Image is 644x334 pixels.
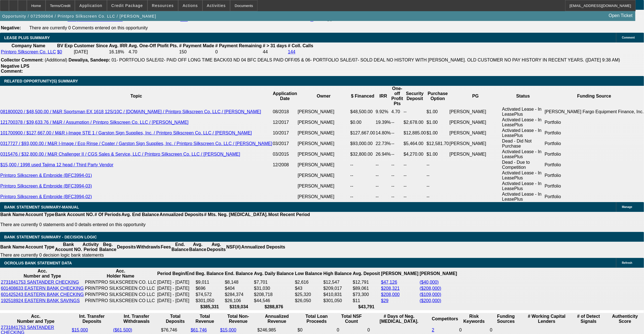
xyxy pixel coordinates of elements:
th: Beg. Balance [99,242,116,252]
th: Avg. Deposits [207,242,226,252]
th: Activity Period [82,242,99,252]
b: Company Name [11,43,45,48]
a: 101700900 / $127,667.00 / M&R i-Image STE 1 / Garston Sign Supplies, Inc. / Printpro Silkscreen C... [0,131,252,135]
div: $246,985 [257,328,297,333]
a: $15,000 [220,328,236,332]
span: Activities [207,3,226,8]
td: $1.00 [426,106,449,117]
td: 0 [215,49,262,55]
td: 08/2018 [273,106,297,117]
th: Status [502,86,544,106]
td: -- [403,170,426,181]
button: Application [75,0,106,11]
th: $43,791 [352,304,380,310]
span: Resources [152,3,174,8]
span: Comment [622,36,635,39]
a: Printpro Silkscreen & Embroide (BFC3994-01) [0,173,92,178]
td: $301,050 [323,298,352,304]
td: $0.00 [350,117,375,128]
td: $2,616 [295,279,323,285]
td: [PERSON_NAME] [297,160,350,170]
td: $8,148 [225,279,253,285]
th: Annualized Deposits [159,212,204,217]
th: Security Deposit [403,86,426,106]
a: 081800020 / $48,500.00 / M&R Sportsman EX 1618 12S/10C / [DOMAIN_NAME] / Printpro Silkscreen Co. ... [0,109,261,114]
td: $5,464.00 [403,138,426,149]
th: End. Balance [171,242,189,252]
a: 0315476 / $32,800.00 / M&R Challenger II / CGS Sales & Service, LLC / Printpro Silkscreen Co. LLC... [0,152,240,157]
td: 9.92% [375,106,391,117]
a: Printpro Silkscreen Co. LLC [1,49,56,54]
button: Resources [148,0,178,11]
b: Collector Comment: [1,58,44,62]
td: [PERSON_NAME] [449,106,502,117]
span: (Additional) [45,58,67,62]
th: Annualized Revenue [257,314,297,324]
td: $404 [225,286,253,291]
td: -- [391,160,404,170]
td: -- [391,128,404,138]
th: Acc. Number and Type [1,268,84,279]
td: -- [375,181,391,191]
a: ($109,000) [420,292,441,297]
th: # Working Capital Lenders [523,314,571,324]
a: $61,746 [191,328,207,332]
td: Activated Lease - In LeasePlus [502,170,544,181]
span: LEASE PLUS SUMMARY [4,35,50,40]
td: -- [391,149,404,160]
th: Most Recent Period [268,212,310,217]
span: 01- PORTFOLIO SALE/02- PAID OFF LONG TIME BACK/03 ND 04 BFC DEALS PAID OFF/05 & 06- PORTFOLIO SAL... [111,58,620,62]
td: -- [403,106,426,117]
td: 150 [179,49,214,55]
td: 22.73% [375,138,391,149]
th: Total Deposits [161,314,190,324]
td: [PERSON_NAME] [297,128,350,138]
td: PRINTPRO SILKSCREEN CO LLC [85,292,156,297]
td: Portfolio [544,160,644,170]
th: NSF(#) [226,242,241,252]
b: # Coll. Calls [288,43,313,48]
td: 03/2017 [273,138,297,149]
td: $74,572 [195,292,224,297]
td: $26,050 [295,298,323,304]
td: Activated Lease - In LeasePlus [502,191,544,202]
button: Actions [178,0,202,11]
th: End. Balance [225,268,253,279]
th: Acc. Holder Name [85,268,156,279]
td: $12,791 [352,279,380,285]
th: Period Begin/End [157,268,195,279]
b: Dewaliya, Sandeep: [68,58,110,62]
a: 2731841753 SANTANDER CHECKING [1,280,79,285]
a: ($200,000) [420,298,441,303]
a: 2 [432,328,434,332]
td: 10/2017 [273,128,297,138]
th: [PERSON_NAME] [419,268,457,279]
td: -- [350,170,375,181]
td: -- [350,191,375,202]
th: Total Revenue [190,314,220,324]
b: Avg. IRR [109,43,127,48]
td: 4.70 [128,49,178,55]
th: Beg. Balance [195,268,224,279]
td: PRINTPRO SILKSCREEN CO LLC [85,286,156,291]
td: -- [391,181,404,191]
td: [PERSON_NAME] [449,138,502,149]
td: -- [403,181,426,191]
td: [PERSON_NAME] [449,149,502,160]
a: $0 [57,49,62,54]
td: -- [391,138,404,149]
td: $209,017 [323,286,352,291]
a: 192518924 EASTERN BANK SAVINGS [1,298,80,303]
th: Funding Sources [490,314,522,324]
td: $12,885.00 [403,128,426,138]
span: BANK STATEMENT SUMMARY-MANUAL [4,205,79,209]
a: 144 [288,49,295,54]
td: -- [403,191,426,202]
td: Activated Lease - In LeasePlus [502,128,544,138]
a: ($208,000) [420,286,441,291]
td: $1.00 [426,128,449,138]
th: $385,331 [195,304,224,310]
td: 4.70 [391,106,404,117]
td: [PERSON_NAME] [297,191,350,202]
td: [DATE] - [DATE] [157,292,195,297]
